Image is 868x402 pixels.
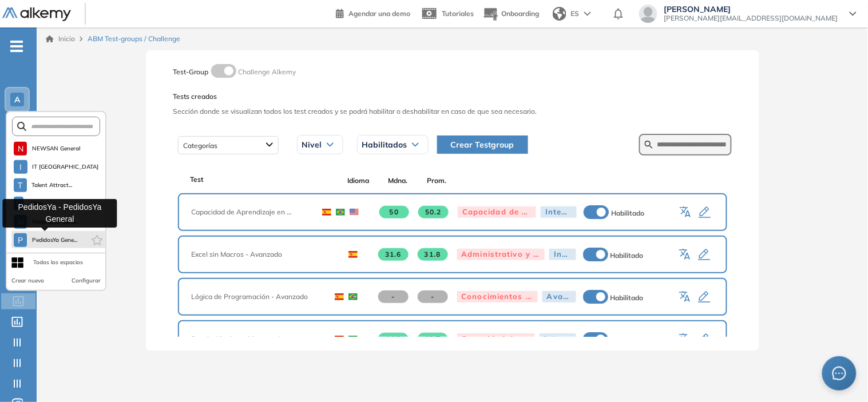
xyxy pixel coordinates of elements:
a: Agendar una demo [336,6,410,19]
span: P [18,236,23,245]
span: Sección donde se visualizan todos los test creados y se podrá habilitar o deshabilitar en caso de... [173,106,732,117]
span: ABM Test-groups / Challenge [88,34,180,44]
div: PedidosYa - PedidosYa General [2,199,117,228]
img: arrow [584,11,591,16]
span: Habilitados [362,140,407,149]
span: ES [571,9,580,19]
img: BRA [348,293,358,300]
img: Logo [2,7,71,22]
img: ESP [348,251,358,258]
span: 44.8 [378,333,409,345]
img: ESP [335,336,344,343]
span: PedidosYa Gene... [31,236,78,245]
img: BRA [348,336,358,343]
div: Administrativo y Gestión, Contable o Financiero [457,249,545,260]
i: - [10,45,23,47]
button: Crear nuevo [11,276,44,285]
span: Excel sin Macros - Avanzado [192,249,332,260]
span: Tests creados [173,91,732,102]
div: Capacidad de Pensamiento [458,206,536,218]
div: Intermedio [540,333,576,345]
button: Onboarding [483,2,539,26]
span: message [833,367,846,380]
span: T [18,181,22,190]
span: Resolución de problemas - Intermedio [192,334,319,344]
img: BRA [336,209,345,216]
span: Habilitado [611,336,644,344]
button: Configurar [72,276,101,285]
span: 50.2 [418,206,449,218]
img: ESP [335,293,344,300]
button: Crear Testgroup [437,136,528,154]
span: Nivel [302,140,322,149]
a: Inicio [46,34,75,44]
span: A [14,95,20,104]
span: [PERSON_NAME][EMAIL_ADDRESS][DOMAIN_NAME] [664,14,838,23]
div: Avanzado [542,291,576,303]
span: Onboarding [501,9,539,18]
span: - [418,290,448,303]
img: ESP [322,209,331,216]
span: 50 [379,206,410,218]
span: N [18,144,23,153]
span: Lógica de Programación - Avanzado [192,292,319,302]
span: NEWSAN General [31,144,80,153]
span: I [19,162,22,172]
span: Capacidad de Aprendizaje en Adultos [192,207,306,217]
span: Tutoriales [442,9,474,18]
div: Todos los espacios [33,258,83,267]
span: Test-Group [173,67,209,76]
div: Conocimientos fundacionales [457,291,538,303]
span: Idioma [339,176,378,186]
span: Habilitado [611,293,644,302]
span: Agendar una demo [348,9,410,18]
span: Challenge Alkemy [239,67,296,76]
div: Integrador [541,206,577,218]
span: Prom. [417,176,457,186]
img: USA [350,209,359,216]
div: Capacidad de Pensamiento [457,333,536,345]
span: Test [191,174,204,185]
span: Habilitado [611,209,644,217]
span: IT [GEOGRAPHIC_DATA] [32,162,96,172]
span: Habilitado [611,251,644,260]
span: [PERSON_NAME] [664,5,838,14]
span: 31.8 [418,248,448,261]
span: 43.7 [418,333,448,345]
span: 31.6 [378,248,409,261]
span: - [378,290,409,303]
span: Crear Testgroup [451,138,514,151]
img: world [553,7,566,21]
div: Integrador [549,249,576,260]
span: Talent Attract... [31,181,73,190]
span: Mdna. [378,176,417,186]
